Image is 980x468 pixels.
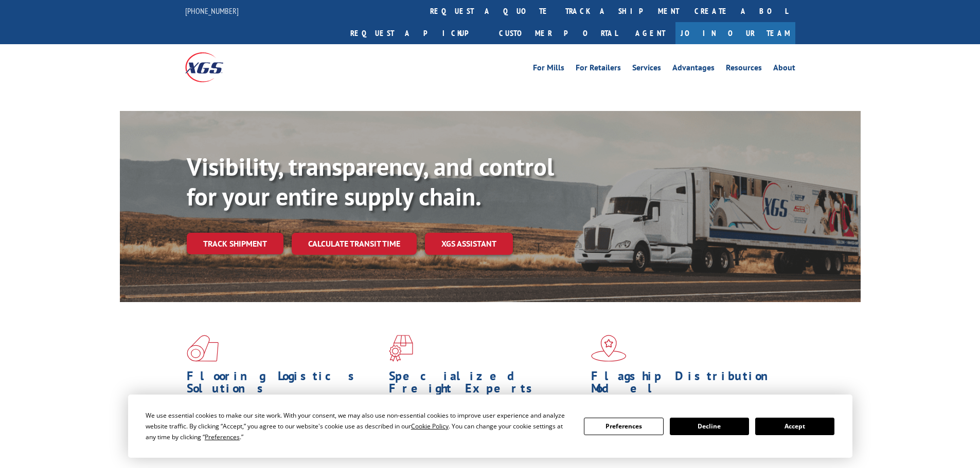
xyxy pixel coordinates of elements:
[675,22,795,44] a: Join Our Team
[672,64,715,75] a: Advantages
[425,233,513,255] a: XGS ASSISTANT
[632,64,661,75] a: Services
[205,433,240,441] span: Preferences
[773,64,795,75] a: About
[411,422,449,430] span: Cookie Policy
[755,418,834,435] button: Accept
[591,370,786,400] h1: Flagship Distribution Model
[187,233,283,254] a: Track shipment
[128,395,852,458] div: Cookie Consent Prompt
[146,410,572,442] div: We use essential cookies to make our site work. With your consent, we may also use non-essential ...
[591,335,627,362] img: xgs-icon-flagship-distribution-model-red
[343,22,491,44] a: Request a pickup
[389,335,413,362] img: xgs-icon-focused-on-flooring-red
[533,64,564,75] a: For Mills
[185,6,239,16] a: [PHONE_NUMBER]
[389,370,583,400] h1: Specialized Freight Experts
[187,151,554,212] b: Visibility, transparency, and control for your entire supply chain.
[187,370,381,400] h1: Flooring Logistics Solutions
[187,335,219,362] img: xgs-icon-total-supply-chain-intelligence-red
[491,22,625,44] a: Customer Portal
[625,22,675,44] a: Agent
[584,418,663,435] button: Preferences
[670,418,749,435] button: Decline
[726,64,762,75] a: Resources
[576,64,621,75] a: For Retailers
[292,233,417,255] a: Calculate transit time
